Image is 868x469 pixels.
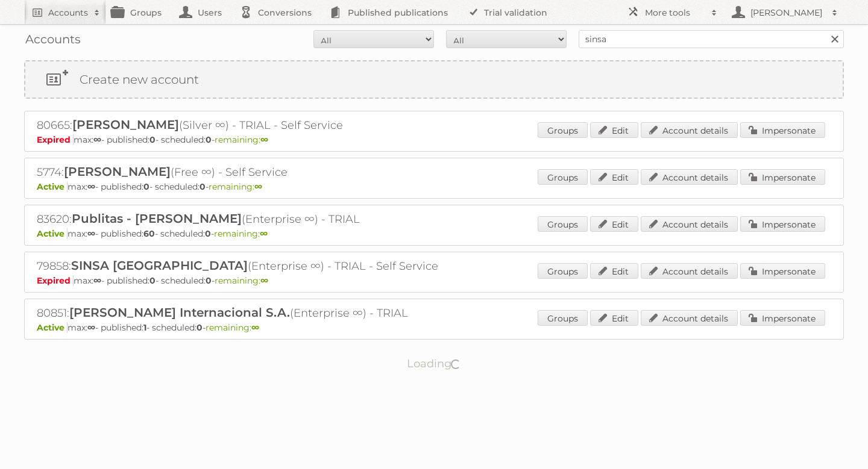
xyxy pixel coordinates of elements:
[37,275,74,286] span: Expired
[143,322,146,333] strong: 1
[214,228,268,239] span: remaining:
[93,134,101,145] strong: ∞
[197,322,203,333] strong: 0
[260,228,268,239] strong: ∞
[37,322,831,333] p: max: - published: - scheduled: -
[590,122,638,138] a: Edit
[205,228,211,239] strong: 0
[740,122,825,138] a: Impersonate
[149,134,156,145] strong: 0
[260,275,268,286] strong: ∞
[37,117,459,133] h2: 80665: (Silver ∞) - TRIAL - Self Service
[200,181,206,192] strong: 0
[69,305,290,320] span: [PERSON_NAME] Internacional S.A.
[538,122,588,138] a: Groups
[72,211,242,226] span: Publitas - [PERSON_NAME]
[87,228,95,239] strong: ∞
[37,228,831,239] p: max: - published: - scheduled: -
[206,134,212,145] strong: 0
[209,181,262,192] span: remaining:
[87,181,95,192] strong: ∞
[641,310,738,326] a: Account details
[254,181,262,192] strong: ∞
[71,258,248,273] span: SINSA [GEOGRAPHIC_DATA]
[641,263,738,279] a: Account details
[369,352,500,376] p: Loading
[740,216,825,232] a: Impersonate
[72,117,179,132] span: [PERSON_NAME]
[87,322,95,333] strong: ∞
[143,181,149,192] strong: 0
[215,134,268,145] span: remaining:
[37,181,831,192] p: max: - published: - scheduled: -
[740,310,825,326] a: Impersonate
[37,275,831,286] p: max: - published: - scheduled: -
[747,7,826,19] h2: [PERSON_NAME]
[590,169,638,185] a: Edit
[590,310,638,326] a: Edit
[641,216,738,232] a: Account details
[37,211,459,227] h2: 83620: (Enterprise ∞) - TRIAL
[206,322,259,333] span: remaining:
[143,228,155,239] strong: 60
[64,164,171,179] span: [PERSON_NAME]
[641,169,738,185] a: Account details
[538,216,588,232] a: Groups
[260,134,268,145] strong: ∞
[37,258,459,274] h2: 79858: (Enterprise ∞) - TRIAL - Self Service
[37,181,68,192] span: Active
[740,169,825,185] a: Impersonate
[590,263,638,279] a: Edit
[206,275,212,286] strong: 0
[37,228,68,239] span: Active
[645,7,705,19] h2: More tools
[215,275,268,286] span: remaining:
[641,122,738,138] a: Account details
[37,134,74,145] span: Expired
[48,7,88,19] h2: Accounts
[37,134,831,145] p: max: - published: - scheduled: -
[740,263,825,279] a: Impersonate
[538,263,588,279] a: Groups
[538,169,588,185] a: Groups
[590,216,638,232] a: Edit
[37,164,459,180] h2: 5774: (Free ∞) - Self Service
[149,275,156,286] strong: 0
[37,322,68,333] span: Active
[37,305,459,321] h2: 80851: (Enterprise ∞) - TRIAL
[93,275,101,286] strong: ∞
[251,322,259,333] strong: ∞
[25,61,843,98] a: Create new account
[538,310,588,326] a: Groups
